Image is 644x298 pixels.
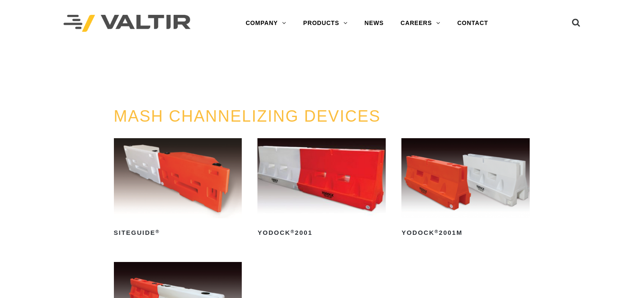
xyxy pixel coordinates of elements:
[356,15,392,32] a: NEWS
[114,138,242,240] a: SiteGuide®
[401,226,530,240] h2: Yodock 2001M
[295,15,356,32] a: PRODUCTS
[114,107,381,125] a: MASH CHANNELIZING DEVICES
[434,229,439,234] sup: ®
[257,138,386,218] img: Yodock 2001 Water Filled Barrier and Barricade
[401,138,530,240] a: Yodock®2001M
[114,226,242,240] h2: SiteGuide
[290,229,295,234] sup: ®
[237,15,295,32] a: COMPANY
[64,15,191,32] img: Valtir
[392,15,449,32] a: CAREERS
[257,226,386,240] h2: Yodock 2001
[155,229,160,234] sup: ®
[449,15,497,32] a: CONTACT
[257,138,386,240] a: Yodock®2001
